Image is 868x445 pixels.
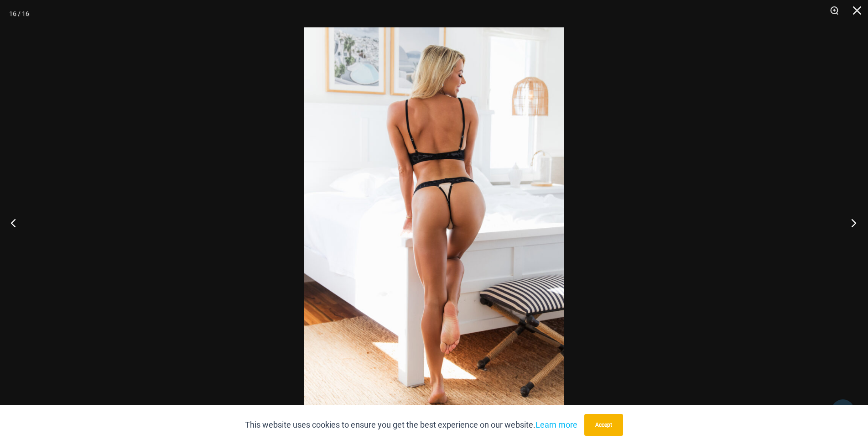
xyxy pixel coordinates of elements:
a: Learn more [535,420,577,429]
div: 16 / 16 [9,7,29,21]
button: Accept [584,414,623,436]
img: Nights Fall Silver Leopard 1036 Bra 6046 Thong 04 [304,27,564,418]
button: Next [834,200,868,246]
p: This website uses cookies to ensure you get the best experience on our website. [245,418,577,432]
